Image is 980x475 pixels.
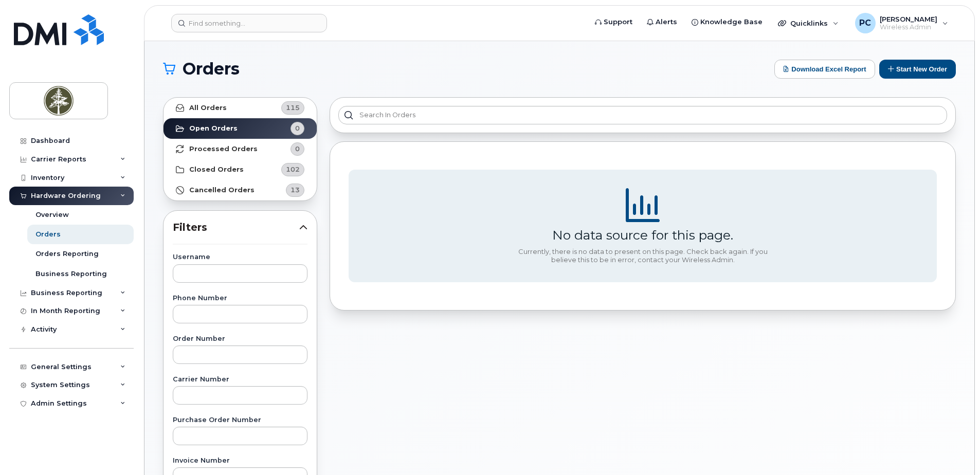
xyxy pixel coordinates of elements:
[183,61,240,77] span: Orders
[514,248,771,264] div: Currently, there is no data to present on this page. Check back again. If you believe this to be ...
[173,220,299,235] span: Filters
[552,227,733,243] div: No data source for this page.
[164,98,317,118] a: All Orders115
[173,336,307,342] label: Order Number
[189,104,227,112] strong: All Orders
[173,376,307,383] label: Carrier Number
[291,185,300,195] span: 13
[164,118,317,139] a: Open Orders0
[164,159,317,180] a: Closed Orders102
[189,186,255,194] strong: Cancelled Orders
[173,458,307,464] label: Invoice Number
[173,417,307,424] label: Purchase Order Number
[189,145,258,153] strong: Processed Orders
[295,123,300,133] span: 0
[164,180,317,200] a: Cancelled Orders13
[286,103,300,113] span: 115
[189,166,244,174] strong: Closed Orders
[879,60,956,79] button: Start New Order
[173,254,307,261] label: Username
[286,165,300,174] span: 102
[774,60,875,79] button: Download Excel Report
[173,295,307,302] label: Phone Number
[295,144,300,154] span: 0
[164,139,317,159] a: Processed Orders0
[338,106,947,124] input: Search in orders
[189,124,238,133] strong: Open Orders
